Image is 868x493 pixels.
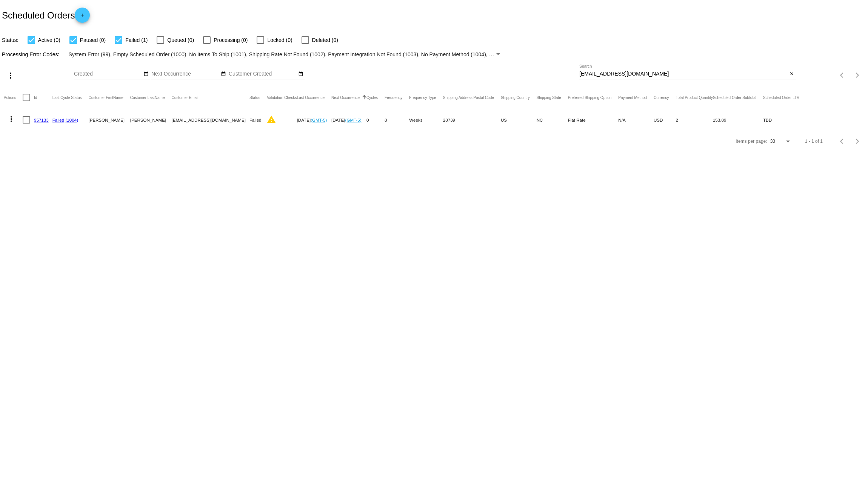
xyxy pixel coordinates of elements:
[171,95,198,100] button: Change sorting for CustomerEmail
[151,71,219,77] input: Next Occurrence
[2,8,90,23] h2: Scheduled Orders
[537,109,568,131] mat-cell: NC
[850,134,865,149] button: Next page
[34,95,37,100] button: Change sorting for Id
[130,109,172,131] mat-cell: [PERSON_NAME]
[331,95,360,100] button: Change sorting for NextOccurrenceUtc
[229,71,297,77] input: Customer Created
[7,114,16,124] mat-icon: more_vert
[52,117,65,122] a: Failed
[34,117,49,122] a: 957133
[676,109,713,131] mat-cell: 2
[171,109,249,131] mat-cell: [EMAIL_ADDRESS][DOMAIN_NAME]
[654,95,669,100] button: Change sorting for CurrencyIso
[167,36,194,45] span: Queued (0)
[835,134,850,149] button: Previous page
[89,95,123,100] button: Change sorting for CustomerFirstName
[713,95,756,100] button: Change sorting for Subtotal
[409,109,443,131] mat-cell: Weeks
[713,109,763,131] mat-cell: 153.89
[38,36,60,45] span: Active (0)
[312,36,338,45] span: Deleted (0)
[736,139,767,144] div: Items per page:
[537,95,561,100] button: Change sorting for ShippingState
[6,71,15,80] mat-icon: more_vert
[501,109,537,131] mat-cell: US
[579,71,788,77] input: Search
[221,71,226,77] mat-icon: date_range
[143,71,149,77] mat-icon: date_range
[214,36,248,45] span: Processing (0)
[385,109,409,131] mat-cell: 8
[366,109,385,131] mat-cell: 0
[2,37,18,43] span: Status:
[267,36,292,45] span: Locked (0)
[345,117,362,122] a: (GMT-5)
[409,95,436,100] button: Change sorting for FrequencyType
[850,68,865,83] button: Next page
[78,12,87,22] mat-icon: add
[568,109,619,131] mat-cell: Flat Rate
[267,115,276,124] mat-icon: warning
[763,95,799,100] button: Change sorting for LifetimeValue
[69,50,502,59] mat-select: Filter by Processing Error Codes
[789,71,794,77] mat-icon: close
[125,36,148,45] span: Failed (1)
[788,70,796,78] button: Clear
[835,68,850,83] button: Previous page
[385,95,402,100] button: Change sorting for Frequency
[74,71,142,77] input: Created
[805,139,823,144] div: 1 - 1 of 1
[618,109,654,131] mat-cell: N/A
[770,139,791,144] mat-select: Items per page:
[331,109,366,131] mat-cell: [DATE]
[297,109,331,131] mat-cell: [DATE]
[267,86,297,109] mat-header-cell: Validation Checks
[80,36,106,45] span: Paused (0)
[249,117,262,122] span: Failed
[676,86,713,109] mat-header-cell: Total Product Quantity
[298,71,303,77] mat-icon: date_range
[297,95,325,100] button: Change sorting for LastOccurrenceUtc
[89,109,130,131] mat-cell: [PERSON_NAME]
[52,95,82,100] button: Change sorting for LastProcessingCycleId
[443,109,501,131] mat-cell: 28739
[654,109,676,131] mat-cell: USD
[618,95,647,100] button: Change sorting for PaymentMethod.Type
[366,95,378,100] button: Change sorting for Cycles
[311,117,327,122] a: (GMT-5)
[130,95,165,100] button: Change sorting for CustomerLastName
[568,95,612,100] button: Change sorting for PreferredShippingOption
[501,95,530,100] button: Change sorting for ShippingCountry
[66,117,78,122] a: (1004)
[443,95,494,100] button: Change sorting for ShippingPostcode
[2,51,60,57] span: Processing Error Codes:
[763,109,806,131] mat-cell: TBD
[249,95,260,100] button: Change sorting for Status
[770,139,775,144] span: 30
[4,86,23,109] mat-header-cell: Actions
